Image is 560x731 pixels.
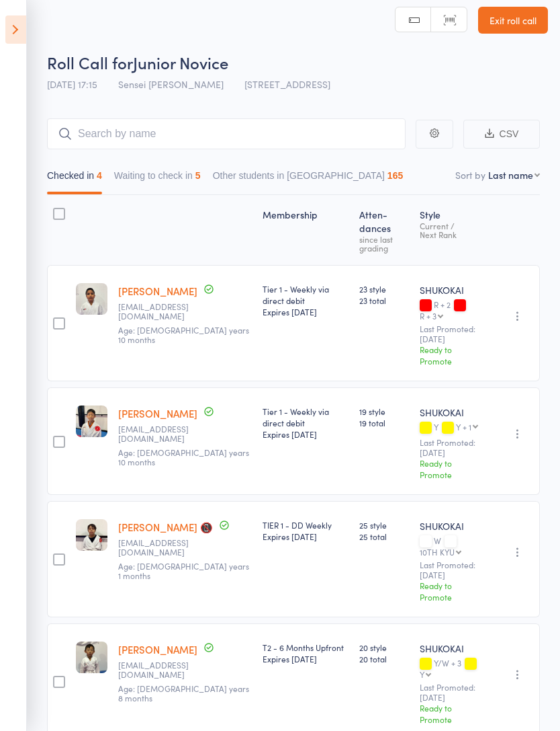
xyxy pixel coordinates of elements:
[420,406,485,419] div: SHUKOKAI
[118,284,197,298] a: [PERSON_NAME]
[118,324,249,345] span: Age: [DEMOGRAPHIC_DATA] years 10 months
[488,168,533,182] div: Last name
[47,118,406,149] input: Search by name
[387,170,403,181] div: 165
[359,642,409,653] span: 20 style
[263,642,348,664] div: T2 - 6 Months Upfront
[118,560,249,581] span: Age: [DEMOGRAPHIC_DATA] years 1 months
[118,683,249,703] span: Age: [DEMOGRAPHIC_DATA] years 8 months
[263,283,348,317] div: Tier 1 - Weekly via direct debit
[420,580,485,603] div: Ready to Promote
[118,424,205,444] small: chinweigoh@yahoo.com
[359,417,409,428] span: 19 total
[420,221,485,239] div: Current / Next Rank
[420,670,424,679] div: Y
[420,519,485,533] div: SHUKOKAI
[420,457,485,480] div: Ready to Promote
[118,660,205,680] small: oguchimami@gmail.com
[359,295,409,306] span: 23 total
[47,51,133,73] span: Roll Call for
[47,163,102,194] button: Checked in4
[463,120,540,149] button: CSV
[118,520,213,534] a: [PERSON_NAME] 📵
[133,51,228,73] span: Junior Novice
[118,77,224,91] span: Sensei [PERSON_NAME]
[195,170,201,181] div: 5
[420,422,485,434] div: Y
[263,306,348,317] div: Expires [DATE]
[359,653,409,664] span: 20 total
[359,235,409,252] div: since last grading
[354,201,414,259] div: Atten­dances
[420,300,485,320] div: R + 2
[263,406,348,440] div: Tier 1 - Weekly via direct debit
[420,683,485,702] small: Last Promoted: [DATE]
[263,428,348,440] div: Expires [DATE]
[420,438,485,457] small: Last Promoted: [DATE]
[76,642,107,673] img: image1689834918.png
[263,653,348,664] div: Expires [DATE]
[263,531,348,542] div: Expires [DATE]
[263,519,348,542] div: TIER 1 - DD Weekly
[76,519,107,551] img: image1756367936.png
[359,406,409,417] span: 19 style
[118,406,197,420] a: [PERSON_NAME]
[420,344,485,367] div: Ready to Promote
[76,283,107,315] img: image1728978932.png
[420,324,485,344] small: Last Promoted: [DATE]
[420,311,436,320] div: R + 3
[420,658,485,679] div: Y/W + 3
[76,406,107,437] img: image1730355705.png
[414,201,491,259] div: Style
[118,642,197,656] a: [PERSON_NAME]
[97,170,102,181] div: 4
[420,642,485,655] div: SHUKOKAI
[420,547,455,556] div: 10TH KYU
[478,7,548,34] a: Exit roll call
[118,302,205,321] small: geetabha@gmail.com
[359,519,409,531] span: 25 style
[213,163,404,194] button: Other students in [GEOGRAPHIC_DATA]165
[244,77,330,91] span: [STREET_ADDRESS]
[118,538,205,557] small: awadiyas1495@gmail.com
[420,560,485,580] small: Last Promoted: [DATE]
[420,702,485,725] div: Ready to Promote
[47,77,97,91] span: [DATE] 17:15
[420,536,485,556] div: W
[359,283,409,295] span: 23 style
[359,531,409,542] span: 25 total
[420,283,485,297] div: SHUKOKAI
[114,163,201,194] button: Waiting to check in5
[257,201,354,259] div: Membership
[118,447,249,467] span: Age: [DEMOGRAPHIC_DATA] years 10 months
[456,422,471,431] div: Y + 1
[455,168,485,182] label: Sort by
